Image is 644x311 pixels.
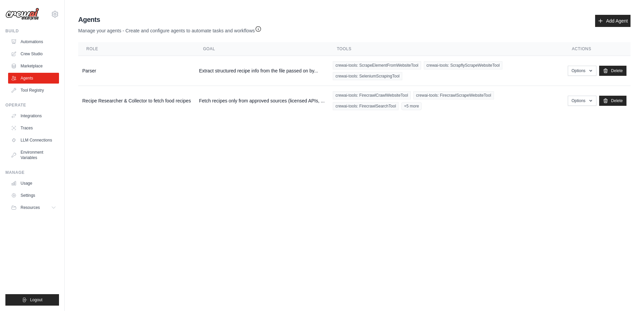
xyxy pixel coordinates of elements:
td: Extract structured recipe info from the file passed on by... [195,56,329,86]
span: Resources [21,205,40,210]
th: Actions [564,42,631,56]
img: Logo [5,8,39,21]
div: Manage [5,170,59,175]
h2: Agents [78,15,262,24]
button: Resources [8,202,59,213]
button: Options [568,66,596,76]
a: Marketplace [8,61,59,71]
span: Logout [30,297,42,303]
th: Role [78,42,195,56]
td: Recipe Researcher & Collector to fetch food recipes [78,86,195,116]
a: LLM Connections [8,135,59,146]
a: Delete [599,66,626,76]
th: Goal [195,42,329,56]
a: Crew Studio [8,49,59,59]
span: crewai-tools: FirecrawlSearchTool [333,102,399,110]
td: Parser [78,56,195,86]
span: crewai-tools: SeleniumScrapingTool [333,72,402,80]
span: crewai-tools: ScrapflyScrapeWebsiteTool [424,61,502,69]
a: Automations [8,36,59,47]
span: crewai-tools: FirecrawlCrawlWebsiteTool [333,91,411,99]
a: Delete [599,96,626,106]
p: Manage your agents - Create and configure agents to automate tasks and workflows [78,24,262,34]
th: Tools [329,42,564,56]
span: +5 more [401,102,421,110]
button: Logout [5,294,59,306]
div: Build [5,28,59,34]
button: Options [568,96,596,106]
a: Agents [8,73,59,84]
span: crewai-tools: FirecrawlScrapeWebsiteTool [413,91,494,99]
a: Tool Registry [8,85,59,96]
a: Traces [8,123,59,133]
a: Environment Variables [8,147,59,163]
td: Fetch recipes only from approved sources (licensed APIs, ... [195,86,329,116]
a: Integrations [8,111,59,121]
a: Usage [8,178,59,189]
a: Settings [8,190,59,201]
span: crewai-tools: ScrapeElementFromWebsiteTool [333,61,421,69]
a: Add Agent [595,15,631,27]
div: Operate [5,102,59,108]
